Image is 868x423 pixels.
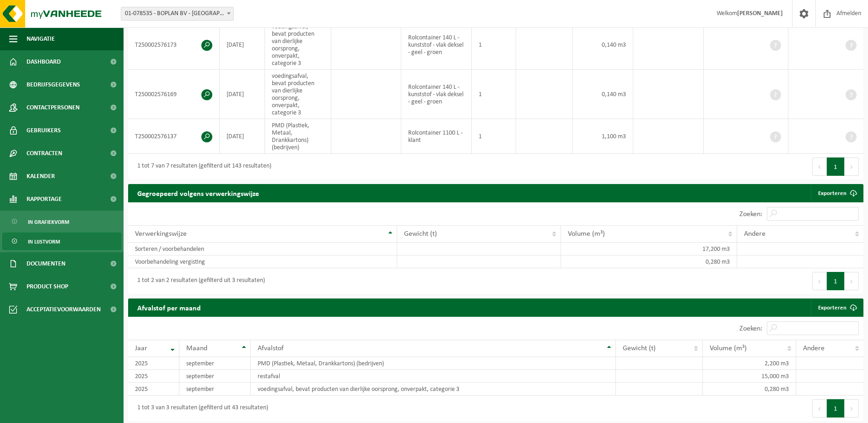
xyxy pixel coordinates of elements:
[28,233,60,250] span: In lijstvorm
[739,325,762,332] label: Zoeken:
[812,399,827,418] button: Previous
[27,188,62,211] span: Rapportage
[220,119,265,154] td: [DATE]
[703,383,797,396] td: 0,280 m3
[220,20,265,70] td: [DATE]
[251,370,616,383] td: restafval
[812,157,827,176] button: Previous
[135,230,187,238] span: Verwerkingswijze
[703,357,797,370] td: 2,200 m3
[186,345,207,352] span: Maand
[568,230,605,238] span: Volume (m³)
[27,27,55,50] span: Navigatie
[827,157,845,176] button: 1
[27,165,55,188] span: Kalender
[573,70,633,119] td: 0,140 m3
[573,20,633,70] td: 0,140 m3
[573,119,633,154] td: 1,100 m3
[845,157,859,176] button: Next
[128,184,268,202] h2: Gegroepeerd volgens verwerkingswijze
[133,400,268,417] div: 1 tot 3 van 3 resultaten (gefilterd uit 43 resultaten)
[128,298,210,316] h2: Afvalstof per maand
[251,383,616,396] td: voedingsafval, bevat producten van dierlijke oorsprong, onverpakt, categorie 3
[845,272,859,290] button: Next
[472,20,516,70] td: 1
[27,96,80,119] span: Contactpersonen
[401,20,472,70] td: Rolcontainer 140 L - kunststof - vlak deksel - geel - groen
[739,211,762,218] label: Zoeken:
[128,70,220,119] td: T250002576169
[27,119,61,142] span: Gebruikers
[561,243,738,255] td: 17,200 m3
[27,298,101,321] span: Acceptatievoorwaarden
[710,345,747,352] span: Volume (m³)
[179,370,250,383] td: september
[128,255,397,268] td: Voorbehandeling vergisting
[27,50,61,73] span: Dashboard
[121,7,233,20] span: 01-078535 - BOPLAN BV - MOORSELE
[135,345,147,352] span: Jaar
[472,70,516,119] td: 1
[179,383,250,396] td: september
[744,230,766,238] span: Andere
[623,345,656,352] span: Gewicht (t)
[27,252,65,275] span: Documenten
[401,70,472,119] td: Rolcontainer 140 L - kunststof - vlak deksel - geel - groen
[2,233,121,250] a: In lijstvorm
[404,230,437,238] span: Gewicht (t)
[128,243,397,255] td: Sorteren / voorbehandelen
[27,275,68,298] span: Product Shop
[28,213,69,231] span: In grafiekvorm
[2,213,121,230] a: In grafiekvorm
[258,345,284,352] span: Afvalstof
[128,20,220,70] td: T250002576173
[128,383,179,396] td: 2025
[811,184,863,202] a: Exporteren
[220,70,265,119] td: [DATE]
[827,399,845,418] button: 1
[27,73,80,96] span: Bedrijfsgegevens
[401,119,472,154] td: Rolcontainer 1100 L - klant
[811,298,863,317] a: Exporteren
[128,119,220,154] td: T250002576137
[27,142,62,165] span: Contracten
[703,370,797,383] td: 15,000 m3
[812,272,827,290] button: Previous
[179,357,250,370] td: september
[845,399,859,418] button: Next
[121,7,234,21] span: 01-078535 - BOPLAN BV - MOORSELE
[561,255,738,268] td: 0,280 m3
[803,345,825,352] span: Andere
[133,158,271,175] div: 1 tot 7 van 7 resultaten (gefilterd uit 143 resultaten)
[265,20,332,70] td: voedingsafval, bevat producten van dierlijke oorsprong, onverpakt, categorie 3
[128,357,179,370] td: 2025
[251,357,616,370] td: PMD (Plastiek, Metaal, Drankkartons) (bedrijven)
[265,119,332,154] td: PMD (Plastiek, Metaal, Drankkartons) (bedrijven)
[133,273,265,289] div: 1 tot 2 van 2 resultaten (gefilterd uit 3 resultaten)
[472,119,516,154] td: 1
[827,272,845,290] button: 1
[265,70,332,119] td: voedingsafval, bevat producten van dierlijke oorsprong, onverpakt, categorie 3
[128,370,179,383] td: 2025
[737,10,783,17] strong: [PERSON_NAME]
